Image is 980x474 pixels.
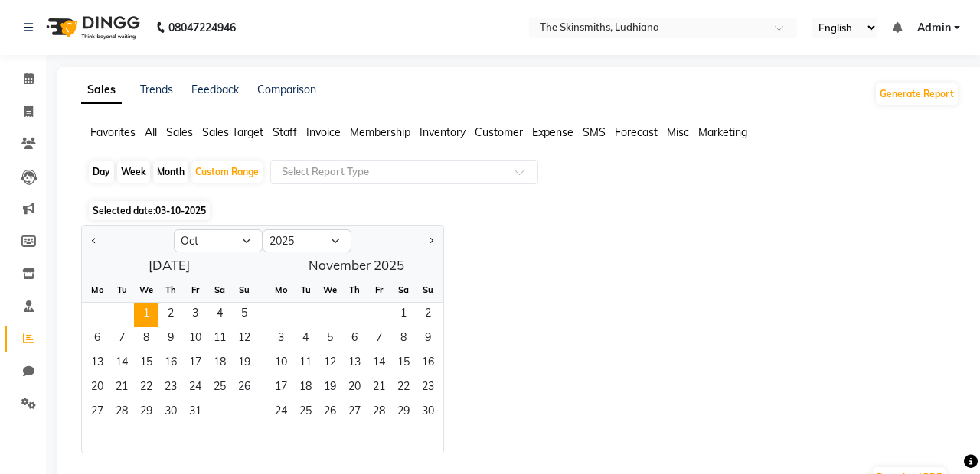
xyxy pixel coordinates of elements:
div: Fr [367,278,391,302]
span: 15 [134,352,158,376]
div: Sunday, November 16, 2025 [416,352,440,376]
span: 18 [293,376,318,401]
span: 22 [391,376,416,401]
div: Sunday, November 9, 2025 [416,327,440,352]
div: Saturday, November 29, 2025 [391,401,416,425]
div: Friday, October 10, 2025 [183,327,207,352]
span: Sales Target [202,125,263,139]
span: 22 [134,376,158,401]
img: logo [39,6,144,49]
span: Membership [350,125,410,139]
div: Monday, November 3, 2025 [269,327,293,352]
span: 25 [207,376,232,401]
span: 27 [85,401,109,425]
span: 24 [183,376,207,401]
span: Inventory [420,125,465,139]
span: 8 [391,327,416,352]
div: Su [232,278,256,302]
span: Admin [917,20,951,36]
span: 28 [367,401,391,425]
span: 21 [109,376,134,401]
span: 2 [158,303,183,327]
div: We [318,278,342,302]
div: Sa [207,278,232,302]
div: Saturday, November 22, 2025 [391,376,416,401]
div: We [134,278,158,302]
div: Month [153,161,188,183]
div: Monday, October 13, 2025 [85,352,109,376]
a: Sales [81,76,122,104]
div: Mo [269,278,293,302]
span: 4 [293,327,318,352]
div: Tuesday, November 25, 2025 [293,401,318,425]
div: Day [89,161,114,183]
div: Sa [391,278,416,302]
div: Thursday, October 2, 2025 [158,303,183,327]
span: 16 [416,352,440,376]
span: 14 [109,352,134,376]
div: Monday, November 17, 2025 [269,376,293,401]
div: Tuesday, October 14, 2025 [109,352,134,376]
span: Forecast [615,125,658,139]
span: 23 [416,376,440,401]
div: Sunday, November 30, 2025 [416,401,440,425]
div: Wednesday, October 15, 2025 [134,352,158,376]
div: Monday, October 6, 2025 [85,327,109,352]
div: Th [158,278,183,302]
span: 1 [391,303,416,327]
div: Sunday, October 12, 2025 [232,327,256,352]
div: Thursday, November 13, 2025 [342,352,367,376]
span: 11 [207,327,232,352]
span: 5 [318,327,342,352]
span: 3 [269,327,293,352]
span: 29 [391,401,416,425]
div: Saturday, November 8, 2025 [391,327,416,352]
select: Select year [263,229,351,252]
div: Monday, October 20, 2025 [85,376,109,401]
div: Friday, November 7, 2025 [367,327,391,352]
span: Invoice [306,125,341,139]
div: Monday, October 27, 2025 [85,401,109,425]
div: Wednesday, November 5, 2025 [318,327,342,352]
span: 16 [158,352,183,376]
a: Trends [140,83,173,96]
span: 19 [232,352,256,376]
div: Monday, November 24, 2025 [269,401,293,425]
div: Sunday, October 19, 2025 [232,352,256,376]
span: 28 [109,401,134,425]
span: 12 [232,327,256,352]
span: 12 [318,352,342,376]
span: 13 [342,352,367,376]
span: Selected date: [89,201,210,220]
div: Friday, October 31, 2025 [183,401,207,425]
span: 10 [183,327,207,352]
span: 27 [342,401,367,425]
div: Tuesday, October 28, 2025 [109,401,134,425]
div: Friday, October 24, 2025 [183,376,207,401]
div: Th [342,278,367,302]
div: Thursday, November 6, 2025 [342,327,367,352]
div: Wednesday, October 1, 2025 [134,303,158,327]
div: Wednesday, October 22, 2025 [134,376,158,401]
select: Select month [174,229,263,252]
div: Sunday, October 26, 2025 [232,376,256,401]
div: Wednesday, November 26, 2025 [318,401,342,425]
span: 4 [207,303,232,327]
button: Previous month [88,229,100,253]
div: Friday, October 3, 2025 [183,303,207,327]
span: 25 [293,401,318,425]
span: 18 [207,352,232,376]
button: Generate Report [876,83,958,105]
div: Tuesday, October 7, 2025 [109,327,134,352]
span: SMS [583,125,606,139]
div: Thursday, October 30, 2025 [158,401,183,425]
div: Saturday, November 1, 2025 [391,303,416,327]
div: Wednesday, November 12, 2025 [318,352,342,376]
div: Friday, November 28, 2025 [367,401,391,425]
div: Sunday, November 23, 2025 [416,376,440,401]
a: Comparison [257,83,316,96]
span: 5 [232,303,256,327]
span: 11 [293,352,318,376]
span: Sales [166,125,193,139]
span: 14 [367,352,391,376]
